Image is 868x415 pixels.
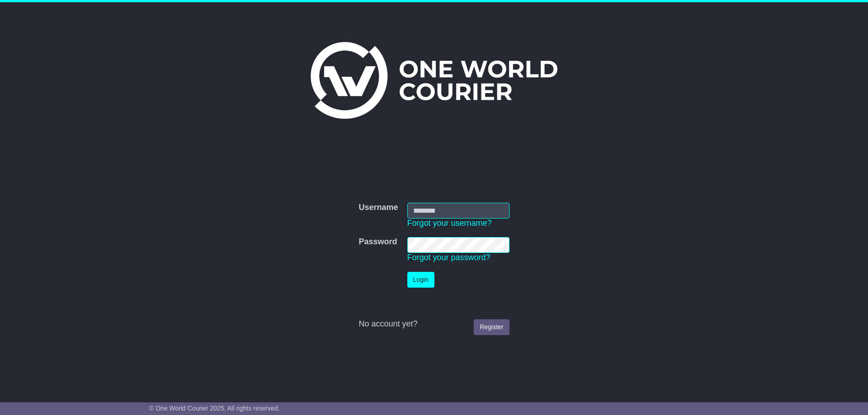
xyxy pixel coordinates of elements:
a: Forgot your username? [407,219,492,228]
label: Password [359,237,397,247]
img: One World [311,42,557,119]
label: Username [359,203,398,213]
span: © One World Courier 2025. All rights reserved. [149,405,280,412]
button: Login [407,272,434,288]
div: No account yet? [359,319,509,329]
a: Register [474,319,509,335]
a: Forgot your password? [407,253,491,262]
